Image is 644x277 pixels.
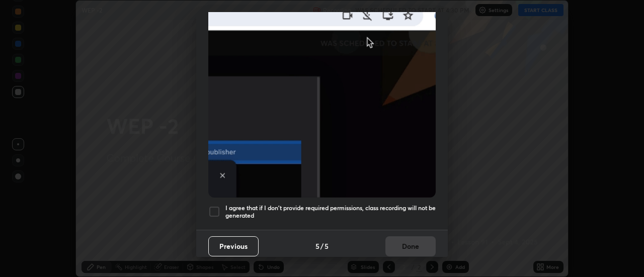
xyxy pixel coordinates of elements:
[315,241,319,251] h4: 5
[320,241,324,251] h4: /
[225,204,436,220] h5: I agree that if I don't provide required permissions, class recording will not be generated
[208,236,259,256] button: Previous
[325,241,329,251] h4: 5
